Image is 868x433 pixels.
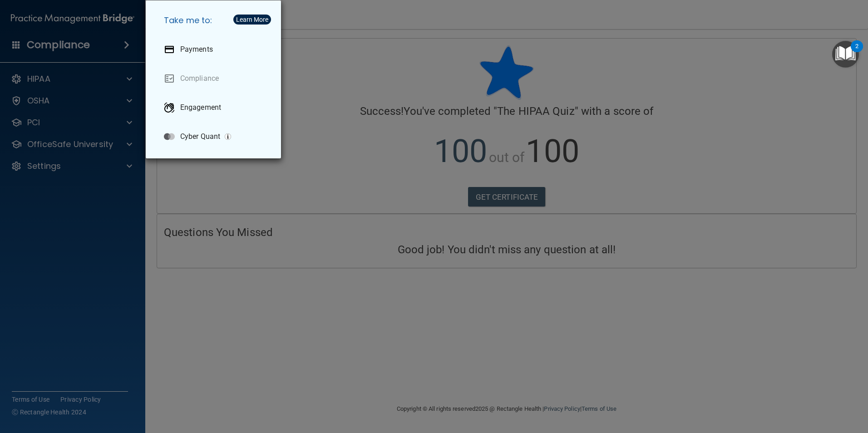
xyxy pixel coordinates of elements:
[157,66,274,91] a: Compliance
[233,15,271,25] button: Learn More
[157,8,274,33] h5: Take me to:
[157,37,274,62] a: Payments
[236,16,268,23] div: Learn More
[157,95,274,120] a: Engagement
[180,103,221,112] p: Engagement
[832,41,859,68] button: Open Resource Center, 2 new notifications
[180,45,213,54] p: Payments
[157,124,274,149] a: Cyber Quant
[180,132,220,141] p: Cyber Quant
[855,46,858,58] div: 2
